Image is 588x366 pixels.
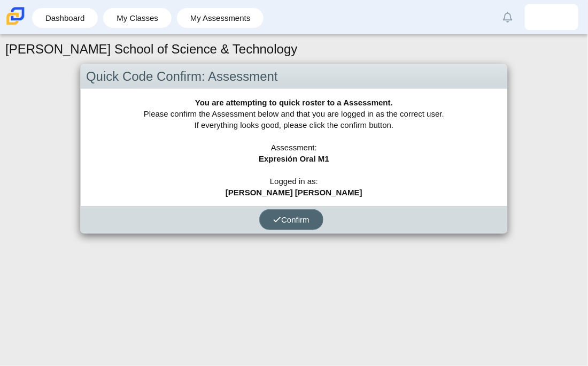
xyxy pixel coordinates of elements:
[259,154,329,163] b: Expresión Oral M1
[37,8,92,28] a: Dashboard
[273,215,310,224] span: Confirm
[81,64,507,89] div: Quick Code Confirm: Assessment
[259,209,323,230] button: Confirm
[195,98,393,107] b: You are attempting to quick roster to a Assessment.
[4,5,27,27] img: Carmen School of Science & Technology
[5,40,298,58] h1: [PERSON_NAME] School of Science & Technology
[4,20,27,29] a: Carmen School of Science & Technology
[496,5,520,29] a: Alerts
[525,4,578,30] a: eric.diazpineda.EcchrS
[226,188,362,197] b: [PERSON_NAME] [PERSON_NAME]
[543,9,560,26] img: eric.diazpineda.EcchrS
[109,8,166,28] a: My Classes
[81,89,507,206] div: Please confirm the Assessment below and that you are logged in as the correct user. If everything...
[182,8,259,28] a: My Assessments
